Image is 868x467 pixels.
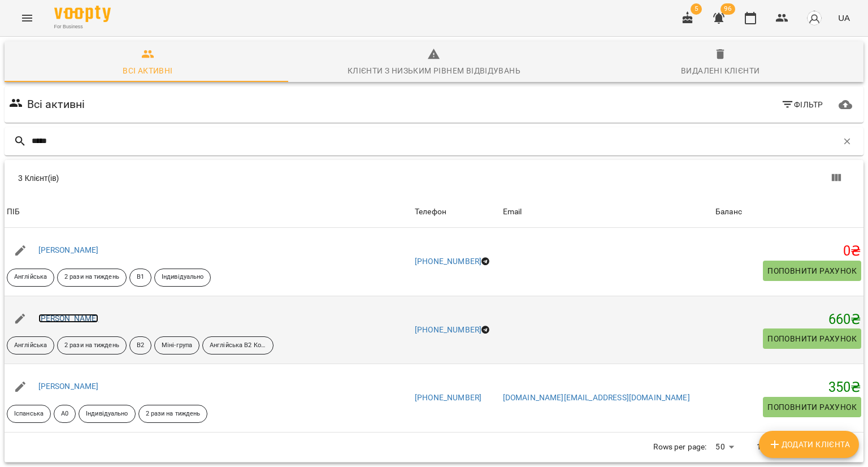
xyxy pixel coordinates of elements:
[781,98,823,111] span: Фільтр
[415,205,446,219] div: Sort
[7,205,20,219] div: ПІБ
[129,269,151,287] div: B1
[763,261,861,281] button: Поповнити рахунок
[7,269,54,287] div: Англійська
[210,341,266,351] p: Англійська В2 Ковальовська - група
[14,341,47,351] p: Англійська
[7,336,54,354] div: Англійська
[715,205,742,219] div: Баланс
[38,382,99,391] a: [PERSON_NAME]
[129,336,151,354] div: B2
[79,405,135,423] div: Індивідуально
[503,393,690,402] a: [DOMAIN_NAME][EMAIL_ADDRESS][DOMAIN_NAME]
[27,96,85,113] h6: Всі активні
[123,64,172,77] div: Всі активні
[759,431,859,458] button: Додати клієнта
[64,273,119,282] p: 2 рази на тиждень
[348,64,520,77] div: Клієнти з низьким рівнем відвідувань
[137,273,144,282] p: B1
[767,332,857,345] span: Поповнити рахунок
[415,257,481,266] a: [PHONE_NUMBER]
[86,409,128,419] p: Індивідуально
[715,205,742,219] div: Sort
[776,94,828,115] button: Фільтр
[38,245,99,254] a: [PERSON_NAME]
[715,205,861,219] span: Баланс
[721,3,735,15] span: 96
[7,205,20,219] div: Sort
[18,172,441,184] div: 3 Клієнт(ів)
[711,439,738,455] div: 50
[838,12,850,24] span: UA
[38,314,99,323] a: [PERSON_NAME]
[415,205,498,219] span: Телефон
[202,336,274,354] div: Англійська В2 Ковальовська - група
[763,328,861,349] button: Поповнити рахунок
[767,400,857,414] span: Поповнити рахунок
[5,160,863,196] div: Table Toolbar
[715,379,861,396] h5: 350 ₴
[54,405,76,423] div: А0
[715,243,861,260] h5: 0 ₴
[715,311,861,328] h5: 660 ₴
[834,7,854,28] button: UA
[57,336,127,354] div: 2 рази на тиждень
[54,23,111,31] span: For Business
[14,273,47,282] p: Англійська
[503,205,522,219] div: Sort
[415,205,446,219] div: Телефон
[763,397,861,417] button: Поповнити рахунок
[137,341,144,351] p: B2
[14,409,44,419] p: Іспанська
[7,405,51,423] div: Іспанська
[54,6,111,22] img: Voopty Logo
[57,269,127,287] div: 2 рази на тиждень
[162,273,203,282] p: Індивідуально
[61,409,68,419] p: А0
[146,409,201,419] p: 2 рази на тиждень
[806,10,822,26] img: avatar_s.png
[415,325,481,334] a: [PHONE_NUMBER]
[691,3,702,15] span: 5
[162,341,192,351] p: Міні-група
[138,405,208,423] div: 2 рази на тиждень
[14,5,41,32] button: Menu
[757,442,784,453] p: 1-3 of 3
[823,165,850,192] button: Вигляд колонок
[768,438,850,451] span: Додати клієнта
[415,393,481,402] a: [PHONE_NUMBER]
[64,341,119,351] p: 2 рази на тиждень
[503,205,522,219] div: Email
[154,269,211,287] div: Індивідуально
[767,264,857,278] span: Поповнити рахунок
[681,64,759,77] div: Видалені клієнти
[154,336,199,354] div: Міні-група
[7,205,410,219] span: ПІБ
[503,205,711,219] span: Email
[653,442,706,453] p: Rows per page:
